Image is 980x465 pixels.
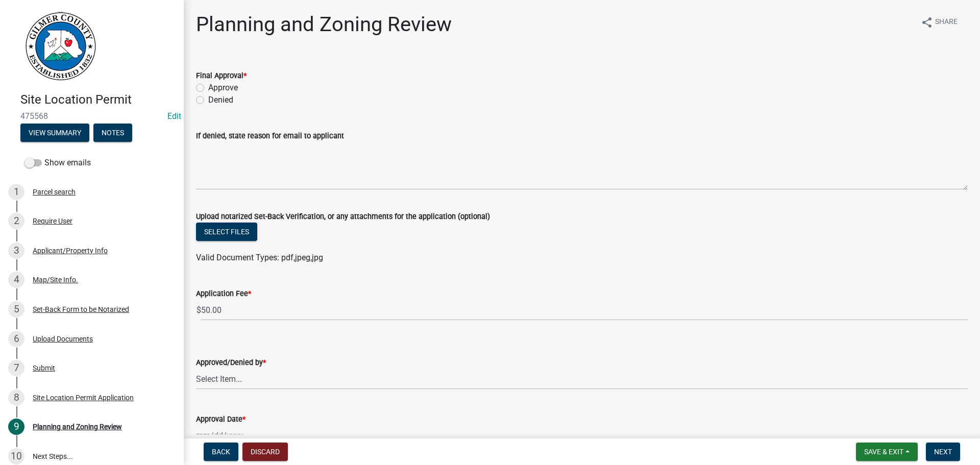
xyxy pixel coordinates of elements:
div: Map/Site Info. [33,276,78,283]
input: mm/dd/yyyy [196,425,289,446]
div: Require User [33,217,72,225]
div: Upload Documents [33,335,93,342]
button: Notes [93,124,132,142]
label: Application Fee [196,290,251,298]
span: Share [935,16,958,29]
wm-modal-confirm: Summary [20,129,89,137]
label: Approved/Denied by [196,359,266,366]
span: Valid Document Types: pdf,jpeg,jpg [196,253,323,262]
label: Upload notarized Set-Back Verification, or any attachments for the application (optional) [196,213,490,221]
label: Approval Date [196,416,246,423]
div: 6 [8,331,24,347]
i: share [921,16,933,29]
div: 7 [8,360,24,376]
span: Back [212,448,230,456]
div: 9 [8,419,24,435]
div: 4 [8,272,24,288]
label: If denied, state reason for email to applicant [196,133,344,140]
button: Next [926,443,960,461]
label: Denied [208,94,233,106]
button: Select files [196,223,257,241]
div: 2 [8,213,24,229]
h4: Site Location Permit [20,92,176,107]
div: Set-Back Form to be Notarized [33,306,129,313]
button: Back [204,443,238,461]
div: 3 [8,242,24,259]
div: 1 [8,184,24,200]
span: Save & Exit [864,448,903,456]
label: Show emails [24,157,91,169]
span: Next [934,448,952,456]
h1: Planning and Zoning Review [196,12,452,37]
label: Approve [208,82,238,94]
div: Site Location Permit Application [33,394,134,401]
wm-modal-confirm: Notes [93,129,132,137]
label: Final Approval [196,72,247,80]
wm-modal-confirm: Edit Application Number [167,111,181,121]
div: Planning and Zoning Review [33,423,122,430]
button: Save & Exit [856,443,918,461]
div: 8 [8,389,24,406]
a: Edit [167,111,181,121]
span: $ [196,300,202,321]
img: Gilmer County, Georgia [20,11,97,82]
span: 475568 [20,111,163,121]
div: Submit [33,364,55,372]
div: 10 [8,448,24,464]
div: 5 [8,301,24,317]
button: Discard [242,443,288,461]
button: View Summary [20,124,89,142]
div: Parcel search [33,188,76,195]
button: shareShare [913,12,966,32]
div: Applicant/Property Info [33,247,108,254]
